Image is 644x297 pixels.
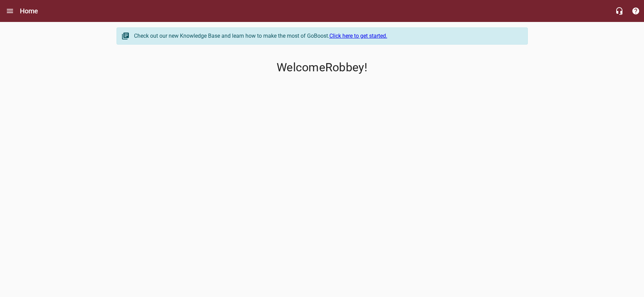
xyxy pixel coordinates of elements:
button: Live Chat [611,3,628,19]
a: Click here to get started. [329,33,387,39]
button: Open drawer [2,3,18,19]
div: Check out our new Knowledge Base and learn how to make the most of GoBoost. [134,32,521,40]
p: Welcome Robbey ! [117,61,528,74]
button: Support Portal [628,3,644,19]
h6: Home [20,5,38,16]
